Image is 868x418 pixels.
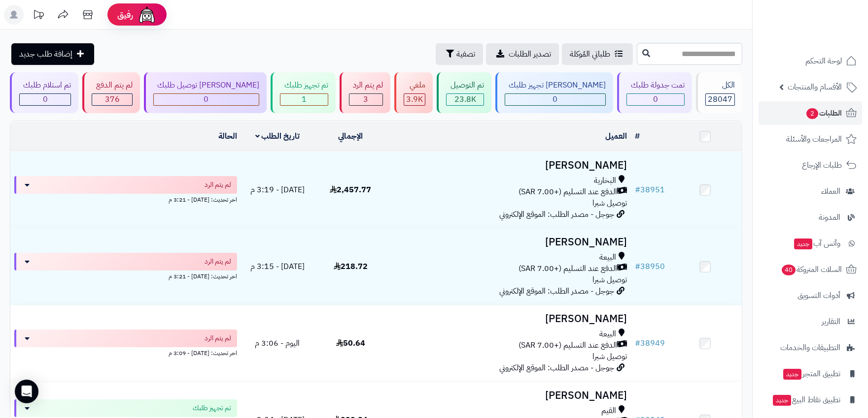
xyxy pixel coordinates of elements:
[406,93,423,105] span: 3.9K
[599,252,616,263] span: البيعة
[8,72,80,113] a: تم استلام طلبك 0
[436,43,483,65] button: تصفية
[280,80,328,91] div: تم تجهيز طلبك
[805,54,842,68] span: لوحة التحكم
[499,362,614,374] span: جوجل - مصدر الطلب: الموقع الإلكتروني
[601,405,616,417] span: القيم
[759,284,862,307] a: أدوات التسويق
[519,340,617,351] span: الدفع عند التسليم (+7.00 SAR)
[626,80,684,91] div: تمت جدولة طلبك
[218,130,237,142] a: الحالة
[782,265,796,275] span: 40
[705,80,735,91] div: الكل
[759,362,862,386] a: تطبيق المتجرجديد
[142,72,269,113] a: [PERSON_NAME] توصيل طلبك 0
[773,395,791,406] span: جديد
[391,160,626,171] h3: [PERSON_NAME]
[805,106,842,120] span: الطلبات
[19,48,72,60] span: إضافة طلب جديد
[14,270,237,281] div: اخر تحديث: [DATE] - 3:21 م
[391,237,626,248] h3: [PERSON_NAME]
[759,49,862,73] a: لوحة التحكم
[694,72,744,113] a: الكل28047
[391,313,626,325] h3: [PERSON_NAME]
[280,94,327,105] div: 1
[635,337,665,349] a: #38949
[519,263,617,274] span: الدفع عند التسليم (+7.00 SAR)
[392,72,435,113] a: ملغي 3.9K
[499,285,614,297] span: جوجل - مصدر الطلب: الموقع الإلكتروني
[821,184,840,198] span: العملاء
[499,209,614,220] span: جوجل - مصدر الطلب: الموقع الإلكتروني
[592,197,627,209] span: توصيل شبرا
[193,403,231,413] span: تم تجهيز طلبك
[330,184,371,196] span: 2,457.77
[154,94,259,105] div: 0
[137,5,157,25] img: ai-face.png
[255,130,300,142] a: تاريخ الطلب
[635,130,640,142] a: #
[509,48,551,60] span: تصدير الطلبات
[781,263,842,276] span: السلات المتروكة
[205,180,231,190] span: لم يتم الرد
[454,93,476,105] span: 23.8K
[786,132,842,146] span: المراجعات والأسئلة
[635,184,665,196] a: #38951
[553,93,557,105] span: 0
[92,80,132,91] div: لم يتم الدفع
[486,43,559,65] a: تصدير الطلبات
[493,72,615,113] a: [PERSON_NAME] تجهيز طلبك 0
[43,93,48,105] span: 0
[404,94,425,105] div: 3859
[635,337,640,349] span: #
[26,5,51,27] a: تحديثات المنصة
[334,261,368,272] span: 218.72
[788,80,842,94] span: الأقسام والمنتجات
[20,94,70,105] div: 0
[782,367,840,381] span: تطبيق المتجر
[759,336,862,359] a: التطبيقات والخدمات
[105,93,120,105] span: 376
[759,153,862,177] a: طلبات الإرجاع
[15,380,38,403] div: Open Intercom Messenger
[793,237,840,250] span: وآتس آب
[605,130,627,142] a: العميل
[117,9,133,21] span: رفيق
[14,194,237,204] div: اخر تحديث: [DATE] - 3:21 م
[505,80,606,91] div: [PERSON_NAME] تجهيز طلبك
[14,347,237,358] div: اخر تحديث: [DATE] - 3:09 م
[205,333,231,343] span: لم يتم الرد
[505,94,605,105] div: 0
[708,93,732,105] span: 28047
[635,184,640,196] span: #
[759,101,862,125] a: الطلبات2
[759,179,862,203] a: العملاء
[80,72,141,113] a: لم يتم الدفع 376
[780,341,840,355] span: التطبيقات والخدمات
[562,43,633,65] a: طلباتي المُوكلة
[456,48,475,60] span: تصفية
[338,130,363,142] a: الإجمالي
[19,80,71,91] div: تم استلام طلبك
[11,43,94,65] a: إضافة طلب جديد
[92,94,132,105] div: 376
[759,127,862,151] a: المراجعات والأسئلة
[447,94,483,105] div: 23808
[435,72,493,113] a: تم التوصيل 23.8K
[783,369,801,380] span: جديد
[635,261,640,272] span: #
[594,175,616,186] span: البخارية
[759,388,862,412] a: تطبيق نقاط البيعجديد
[250,261,305,272] span: [DATE] - 3:15 م
[794,239,812,249] span: جديد
[759,232,862,255] a: وآتس آبجديد
[446,80,484,91] div: تم التوصيل
[336,337,365,349] span: 50.64
[759,206,862,229] a: المدونة
[391,390,626,401] h3: [PERSON_NAME]
[759,310,862,333] a: التقارير
[349,94,382,105] div: 3
[269,72,337,113] a: تم تجهيز طلبك 1
[798,289,840,302] span: أدوات التسويق
[599,328,616,340] span: البيعة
